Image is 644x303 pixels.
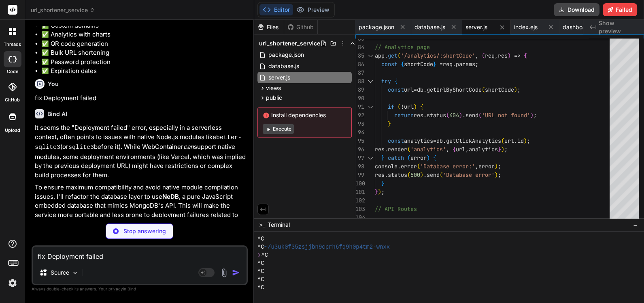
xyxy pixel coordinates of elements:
[284,23,317,31] div: Github
[495,52,498,59] span: ,
[254,23,284,31] div: Files
[453,146,456,153] span: {
[355,69,364,77] div: 87
[397,52,401,59] span: (
[259,39,320,47] span: url_shortener_service
[388,103,394,110] span: if
[355,145,364,154] div: 96
[388,120,391,127] span: }
[469,146,498,153] span: analytics
[378,188,381,196] span: )
[355,162,364,171] div: 98
[459,112,462,119] span: )
[498,171,501,178] span: ;
[446,112,449,119] span: (
[433,60,436,68] span: }
[423,86,427,93] span: .
[401,103,404,110] span: !
[456,60,475,68] span: params
[533,112,537,119] span: ;
[381,154,385,161] span: }
[417,86,423,93] span: db
[524,137,527,144] span: )
[414,86,417,93] span: =
[504,146,508,153] span: ;
[7,68,18,75] label: code
[475,163,478,170] span: ,
[162,193,179,200] strong: NeDB
[563,23,600,31] span: dashboard.ejs
[495,163,498,170] span: )
[446,137,501,144] span: getClickAnalytics
[355,60,364,69] div: 86
[41,67,246,76] li: ✅ Expiration dates
[375,52,385,59] span: app
[355,137,364,145] div: 95
[32,285,248,293] p: Always double-check its answers. Your in Bind
[355,111,364,120] div: 92
[410,171,420,178] span: 500
[433,137,436,144] span: =
[293,4,333,15] button: Preview
[266,94,282,102] span: public
[41,30,246,39] li: ✅ Analytics with charts
[420,103,423,110] span: {
[414,103,417,110] span: )
[381,180,385,187] span: }
[268,73,291,82] span: server.js
[410,154,427,161] span: error
[365,52,376,60] div: Click to collapse the range.
[446,146,449,153] span: ,
[407,171,410,178] span: (
[603,3,637,16] button: Failed
[427,86,482,93] span: getUrlByShortCode
[375,146,385,153] span: res
[475,60,478,68] span: ;
[427,154,430,161] span: )
[232,269,240,277] img: icon
[501,146,504,153] span: )
[443,60,453,68] span: req
[410,146,446,153] span: 'analytics'
[381,188,385,196] span: ;
[268,61,300,71] span: database.js
[257,284,264,292] span: ^C
[51,269,69,277] p: Source
[420,171,423,178] span: )
[5,97,20,103] label: GitHub
[355,86,364,94] div: 89
[266,84,281,92] span: views
[385,171,388,178] span: .
[414,23,445,31] span: database.js
[407,154,410,161] span: (
[530,112,533,119] span: )
[259,4,293,15] button: Editor
[397,103,401,110] span: (
[436,137,443,144] span: db
[401,163,417,170] span: error
[355,103,364,111] div: 91
[365,154,376,162] div: Click to collapse the range.
[31,6,95,14] span: url_shortener_service
[517,137,524,144] span: id
[453,60,456,68] span: .
[404,137,433,144] span: analytics
[485,86,514,93] span: shortCode
[401,60,404,68] span: {
[514,137,517,144] span: .
[508,52,511,59] span: )
[359,23,394,31] span: package.json
[631,218,639,231] button: −
[514,86,517,93] span: )
[440,60,443,68] span: =
[4,41,21,48] label: threads
[482,112,530,119] span: 'URL not found'
[365,77,376,86] div: Click to collapse the range.
[35,123,246,180] p: It seems the "Deployment failed" error, especially in a serverless context, often points to issue...
[427,112,446,119] span: status
[6,276,19,290] img: settings
[355,154,364,162] div: 97
[355,171,364,179] div: 99
[449,112,459,119] span: 404
[388,137,404,144] span: const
